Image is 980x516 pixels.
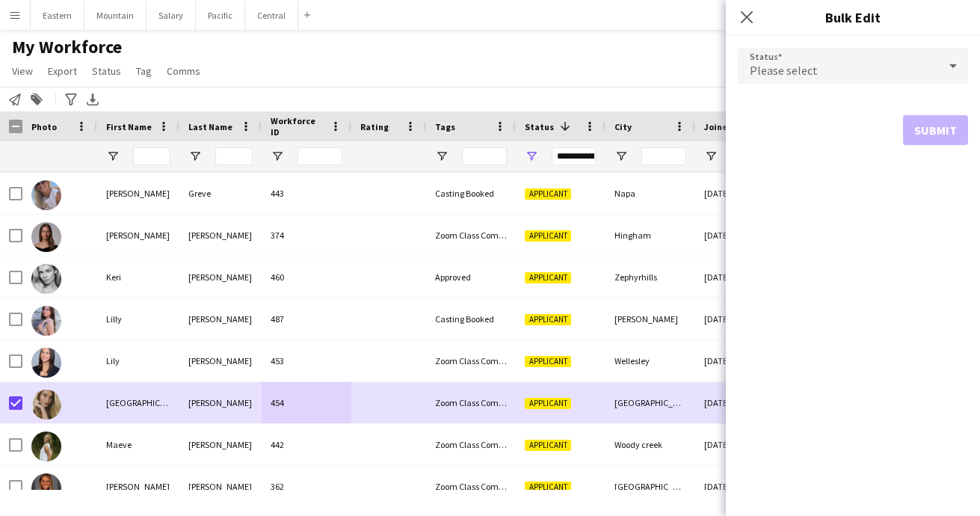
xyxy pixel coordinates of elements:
button: Open Filter Menu [435,150,449,163]
span: Export [48,64,77,78]
span: Status [525,121,554,132]
div: [DATE] [695,424,785,465]
span: Applicant [525,272,571,283]
div: [GEOGRAPHIC_DATA] [97,382,179,423]
div: 374 [262,215,351,256]
div: 443 [262,173,351,214]
div: [PERSON_NAME] [97,173,179,214]
div: [PERSON_NAME] [179,466,262,507]
div: [PERSON_NAME] [179,298,262,340]
span: View [12,64,33,78]
div: Maeve [97,424,179,465]
app-action-btn: Export XLSX [84,90,102,108]
div: Zoom Class Completed [426,424,516,465]
div: Hingham [605,215,695,256]
img: Maeve Sheehan [31,431,61,461]
div: [DATE] [695,466,785,507]
img: Julia Glennon [31,222,61,252]
span: My Workforce [12,36,122,58]
input: Workforce ID Filter Input [298,147,342,165]
button: Open Filter Menu [188,150,202,163]
div: [PERSON_NAME] [179,257,262,298]
button: Salary [147,1,196,30]
div: Lily [97,340,179,381]
a: Comms [161,61,206,81]
div: [PERSON_NAME] [179,340,262,381]
input: First Name Filter Input [133,147,170,165]
span: Applicant [525,188,571,200]
span: Joined [704,121,733,132]
span: Applicant [525,440,571,451]
span: Rating [360,121,389,132]
div: 453 [262,340,351,381]
input: Tags Filter Input [462,147,507,165]
div: 487 [262,298,351,340]
app-action-btn: Notify workforce [6,90,24,108]
span: City [614,121,632,132]
div: Keri [97,257,179,298]
div: [GEOGRAPHIC_DATA] [605,382,695,423]
div: Approved [426,257,516,298]
div: Casting Booked [426,173,516,214]
app-action-btn: Advanced filters [62,90,80,108]
span: Applicant [525,482,571,493]
img: Lilly Follick [31,306,61,336]
div: [GEOGRAPHIC_DATA] [605,466,695,507]
div: [DATE] [695,340,785,381]
button: Mountain [84,1,147,30]
button: Pacific [196,1,245,30]
span: Tag [136,64,152,78]
button: Open Filter Menu [271,150,284,163]
input: City Filter Input [641,147,686,165]
div: [PERSON_NAME] [97,466,179,507]
h3: Bulk Edit [726,7,980,27]
div: [DATE] [695,382,785,423]
div: [PERSON_NAME] [179,215,262,256]
button: Open Filter Menu [704,150,718,163]
img: Madison Marotta [31,390,61,420]
span: Applicant [525,356,571,367]
button: Open Filter Menu [614,150,628,163]
div: Woody creek [605,424,695,465]
div: [DATE] [695,257,785,298]
div: Zephyrhills [605,257,695,298]
div: Lilly [97,298,179,340]
div: [PERSON_NAME] [179,424,262,465]
img: Janeen Greve [31,180,61,210]
div: [PERSON_NAME] [97,215,179,256]
button: Central [245,1,298,30]
span: Comms [167,64,200,78]
div: [PERSON_NAME] [179,382,262,423]
img: Marley McCall [31,473,61,503]
button: Open Filter Menu [525,150,538,163]
span: Please select [750,63,818,78]
div: Zoom Class Completed [426,340,516,381]
div: Wellesley [605,340,695,381]
div: Zoom Class Completed [426,215,516,256]
img: Lily Schwartz [31,348,61,378]
span: Applicant [525,314,571,325]
span: Applicant [525,398,571,409]
div: Zoom Class Completed [426,466,516,507]
a: Tag [130,61,158,81]
div: [DATE] [695,298,785,340]
div: 454 [262,382,351,423]
button: Eastern [31,1,84,30]
span: Last Name [188,121,232,132]
div: 362 [262,466,351,507]
a: View [6,61,39,81]
span: Workforce ID [271,115,324,138]
div: 460 [262,257,351,298]
span: Applicant [525,230,571,242]
div: Casting Booked [426,298,516,340]
span: Status [92,64,121,78]
a: Status [86,61,127,81]
img: Keri Graff [31,264,61,294]
div: [PERSON_NAME] [605,298,695,340]
div: Greve [179,173,262,214]
input: Last Name Filter Input [215,147,253,165]
app-action-btn: Add to tag [28,90,46,108]
a: Export [42,61,83,81]
button: Open Filter Menu [106,150,120,163]
div: [DATE] [695,215,785,256]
